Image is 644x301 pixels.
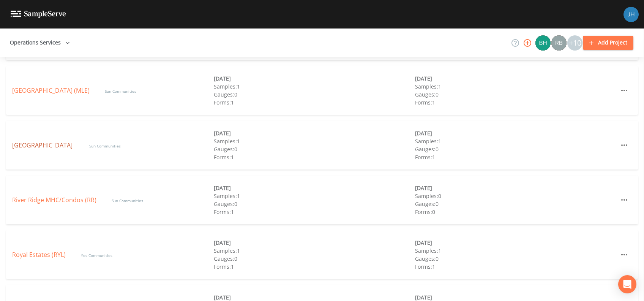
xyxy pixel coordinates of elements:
div: Samples: 1 [214,137,415,145]
div: Forms: 1 [214,208,415,216]
button: Operations Services [7,36,73,50]
div: Samples: 1 [214,192,415,200]
div: Forms: 1 [415,263,617,271]
div: Samples: 1 [415,82,617,90]
img: c62b08bfff9cfec2b7df4e6d8aaf6fcd [535,35,551,51]
span: Yes Communities [81,253,112,258]
div: [DATE] [415,184,617,192]
span: Sun Communities [112,198,143,203]
div: Gauges: 0 [415,145,617,153]
a: Royal Estates (RYL) [12,250,66,259]
span: Sun Communities [89,143,121,149]
div: Gauges: 0 [415,90,617,98]
div: [DATE] [415,239,617,247]
div: Forms: 1 [214,153,415,161]
div: Samples: 1 [214,247,415,255]
div: Ryan Burke [551,35,567,51]
div: [DATE] [415,74,617,82]
img: logo [11,11,66,18]
div: [DATE] [214,129,415,137]
div: Forms: 1 [415,98,617,106]
a: River Ridge MHC/Condos (RR) [12,196,96,204]
div: Forms: 1 [415,153,617,161]
div: +10 [567,35,582,51]
a: [GEOGRAPHIC_DATA] [12,141,74,149]
div: Open Intercom Messenger [618,275,636,293]
div: [DATE] [415,129,617,137]
div: Samples: 1 [214,82,415,90]
div: Samples: 1 [415,247,617,255]
div: Forms: 1 [214,263,415,271]
img: 84dca5caa6e2e8dac459fb12ff18e533 [623,7,639,22]
img: 3e785c038355cbcf7b7e63a9c7d19890 [551,35,567,51]
div: Gauges: 0 [415,255,617,263]
div: Samples: 1 [415,137,617,145]
div: Gauges: 0 [214,255,415,263]
div: Gauges: 0 [214,90,415,98]
div: Gauges: 0 [214,200,415,208]
div: Gauges: 0 [214,145,415,153]
div: [DATE] [214,239,415,247]
span: Sun Communities [105,89,136,94]
a: [GEOGRAPHIC_DATA] (MLE) [12,86,90,95]
div: Gauges: 0 [415,200,617,208]
div: Forms: 0 [415,208,617,216]
div: [DATE] [214,184,415,192]
button: Add Project [583,36,633,50]
div: Samples: 0 [415,192,617,200]
div: Forms: 1 [214,98,415,106]
div: Bert hewitt [535,35,551,51]
div: [DATE] [214,74,415,82]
